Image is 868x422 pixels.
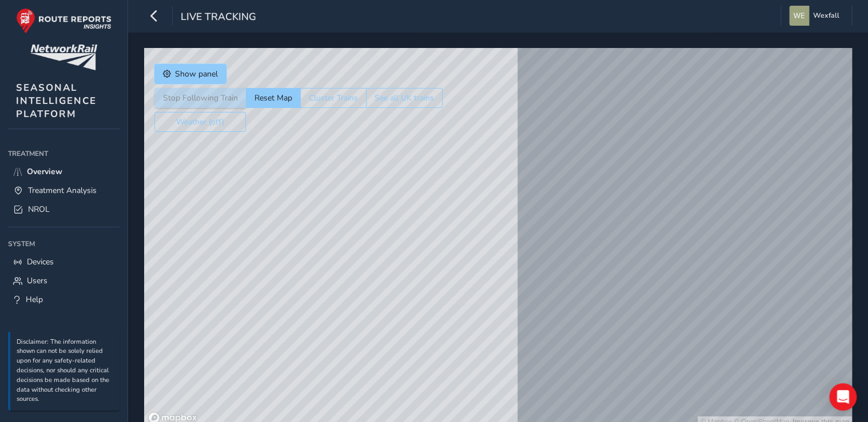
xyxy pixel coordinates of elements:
span: Users [27,275,47,286]
span: Wexfall [813,6,839,26]
button: Wexfall [789,6,843,26]
div: Open Intercom Messenger [829,383,857,411]
span: Live Tracking [181,10,256,26]
span: SEASONAL INTELLIGENCE PLATFORM [16,81,97,120]
span: Show panel [175,69,218,79]
button: Show panel [154,64,226,84]
span: Overview [27,166,62,177]
span: Devices [27,256,54,267]
span: Treatment Analysis [28,185,97,196]
img: customer logo [30,45,97,70]
button: See all UK trains [366,88,443,108]
span: Help [26,294,43,305]
a: Treatment Analysis [8,181,120,200]
div: System [8,235,120,252]
button: Weather (off) [154,112,246,132]
a: Overview [8,162,120,181]
a: Help [8,290,120,309]
a: NROL [8,200,120,219]
img: diamond-layout [789,6,809,26]
a: Users [8,271,120,290]
a: Devices [8,252,120,271]
button: Reset Map [246,88,300,108]
img: rr logo [16,8,112,34]
span: NROL [28,204,50,215]
div: Treatment [8,145,120,162]
p: Disclaimer: The information shown can not be solely relied upon for any safety-related decisions,... [17,337,114,405]
button: Cluster Trains [300,88,366,108]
